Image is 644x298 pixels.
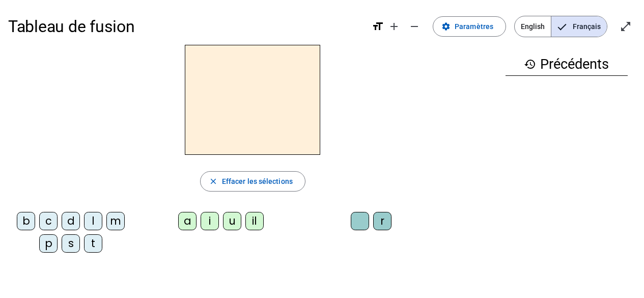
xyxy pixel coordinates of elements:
div: a [178,212,197,230]
div: s [62,234,80,253]
button: Paramètres [433,16,506,37]
div: u [223,212,241,230]
div: il [245,212,264,230]
mat-icon: format_size [372,20,384,33]
div: d [62,212,80,230]
button: Diminuer la taille de la police [404,16,425,37]
span: Français [551,16,607,37]
mat-icon: remove [408,20,421,33]
div: l [84,212,102,230]
mat-icon: close [209,177,218,186]
mat-icon: open_in_full [620,20,632,33]
h3: Précédents [506,53,628,76]
div: i [201,212,219,230]
div: t [84,234,102,253]
button: Entrer en plein écran [615,16,636,37]
mat-icon: history [524,58,536,70]
button: Effacer les sélections [200,171,305,192]
mat-button-toggle-group: Language selection [514,16,607,37]
span: Effacer les sélections [222,175,293,187]
div: p [39,234,58,253]
mat-icon: add [388,20,400,33]
span: English [515,16,551,37]
mat-icon: settings [441,22,451,31]
h1: Tableau de fusion [8,10,363,43]
button: Augmenter la taille de la police [384,16,404,37]
span: Paramètres [455,20,493,33]
div: r [373,212,391,230]
div: c [39,212,58,230]
div: b [17,212,35,230]
div: m [106,212,125,230]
